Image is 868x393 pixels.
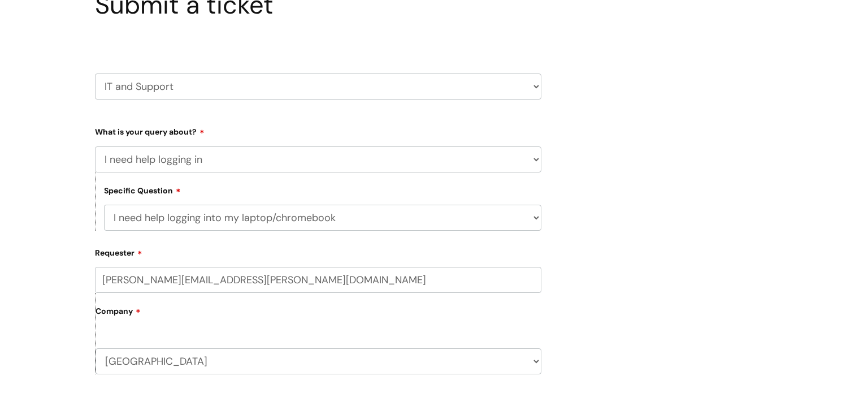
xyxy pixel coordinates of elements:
[95,123,541,137] label: What is your query about?
[104,184,181,196] label: Specific Question
[96,303,541,328] label: Company
[95,267,541,293] input: Email
[95,244,541,258] label: Requester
